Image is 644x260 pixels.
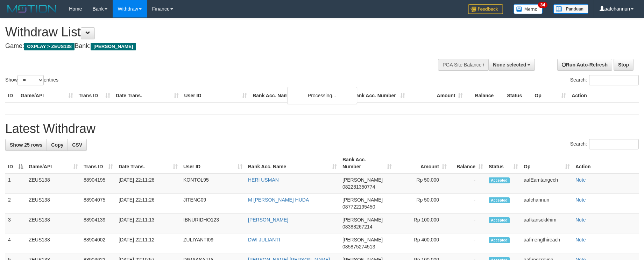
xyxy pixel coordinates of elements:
[514,4,543,14] img: Button%20Memo.svg
[181,173,245,194] td: KONTOL95
[395,194,450,213] td: Rp 50,000
[450,233,486,253] td: -
[489,217,510,223] span: Accepted
[18,89,76,102] th: Game/API
[91,43,136,50] span: [PERSON_NAME]
[26,233,81,253] td: ZEUS138
[342,217,383,223] span: [PERSON_NAME]
[521,233,573,253] td: aafmengthireach
[342,224,373,230] span: Copy 08388267214 to clipboard
[532,89,569,102] th: Op
[116,194,181,213] td: [DATE] 22:11:26
[521,194,573,213] td: aafchannun
[553,4,588,14] img: panduan.png
[342,177,383,183] span: [PERSON_NAME]
[76,89,113,102] th: Trans ID
[450,153,486,173] th: Balance: activate to sort column ascending
[181,194,245,213] td: JITENG09
[5,3,58,14] img: MOTION_logo.png
[113,89,182,102] th: Date Trans.
[248,237,280,243] a: DWI JULIANTI
[395,153,450,173] th: Amount: activate to sort column ascending
[116,173,181,194] td: [DATE] 22:11:28
[17,75,44,85] select: Showentries
[489,237,510,243] span: Accepted
[350,89,408,102] th: Bank Acc. Number
[438,59,488,71] div: PGA Site Balance /
[570,139,639,149] label: Search:
[248,217,288,223] a: [PERSON_NAME]
[26,194,81,213] td: ZEUS138
[248,197,309,203] a: M [PERSON_NAME] HUDA
[575,197,586,203] a: Note
[450,213,486,233] td: -
[181,213,245,233] td: IBNURIDHO123
[342,244,375,250] span: Copy 085875274513 to clipboard
[26,153,81,173] th: Game/API: activate to sort column ascending
[181,153,245,173] th: User ID: activate to sort column ascending
[342,197,383,203] span: [PERSON_NAME]
[486,153,521,173] th: Status: activate to sort column ascending
[575,177,586,183] a: Note
[488,59,535,71] button: None selected
[450,194,486,213] td: -
[10,142,42,148] span: Show 25 rows
[504,89,532,102] th: Status
[575,237,586,243] a: Note
[340,153,395,173] th: Bank Acc. Number: activate to sort column ascending
[521,213,573,233] td: aafkansokkhim
[395,233,450,253] td: Rp 400,000
[5,122,639,136] h1: Latest Withdraw
[5,194,26,213] td: 2
[116,153,181,173] th: Date Trans.: activate to sort column ascending
[569,89,639,102] th: Action
[5,153,26,173] th: ID: activate to sort column descending
[24,43,75,50] span: OXPLAY > ZEUS138
[26,213,81,233] td: ZEUS138
[468,4,503,14] img: Feedback.jpg
[5,75,58,85] label: Show entries
[81,233,116,253] td: 88904002
[538,2,547,8] span: 34
[51,142,63,148] span: Copy
[81,153,116,173] th: Trans ID: activate to sort column ascending
[614,59,634,71] a: Stop
[493,62,526,68] span: None selected
[557,59,612,71] a: Run Auto-Refresh
[573,153,639,173] th: Action
[81,213,116,233] td: 88904139
[5,25,422,39] h1: Withdraw List
[68,139,87,151] a: CSV
[489,177,510,183] span: Accepted
[81,194,116,213] td: 88904075
[5,139,47,151] a: Show 25 rows
[26,173,81,194] td: ZEUS138
[72,142,82,148] span: CSV
[342,184,375,190] span: Copy 082281350774 to clipboard
[5,213,26,233] td: 3
[116,213,181,233] td: [DATE] 22:11:13
[5,173,26,194] td: 1
[408,89,466,102] th: Amount
[248,177,279,183] a: HERI USMAN
[287,87,357,104] div: Processing...
[342,204,375,210] span: Copy 087722195450 to clipboard
[5,233,26,253] td: 4
[342,237,383,243] span: [PERSON_NAME]
[5,89,18,102] th: ID
[245,153,340,173] th: Bank Acc. Name: activate to sort column ascending
[450,173,486,194] td: -
[570,75,639,85] label: Search:
[5,43,422,50] h4: Game: Bank:
[489,197,510,203] span: Accepted
[181,233,245,253] td: ZULIYANTI09
[466,89,504,102] th: Balance
[47,139,68,151] a: Copy
[395,173,450,194] td: Rp 50,000
[575,217,586,223] a: Note
[589,139,639,149] input: Search:
[116,233,181,253] td: [DATE] 22:11:12
[250,89,350,102] th: Bank Acc. Name
[395,213,450,233] td: Rp 100,000
[182,89,250,102] th: User ID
